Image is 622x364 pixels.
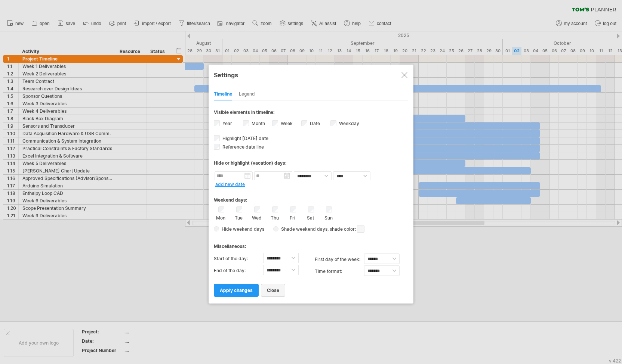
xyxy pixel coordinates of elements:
label: Week [279,121,293,126]
label: End of the day: [214,265,263,277]
a: apply changes [214,284,259,297]
label: Year [221,121,232,126]
div: Miscellaneous: [214,236,408,251]
label: Date [308,121,320,126]
div: Legend [239,88,255,100]
label: Tue [234,214,243,221]
label: Weekday [338,121,359,126]
span: close [267,287,279,293]
span: Highlight [DATE] date [221,136,268,141]
label: Thu [270,214,279,221]
span: Hide weekend days [219,226,264,232]
span: Reference date line [221,144,264,150]
label: Fri [288,214,297,221]
div: Visible elements in timeline: [214,109,408,117]
a: add new date [215,181,245,187]
div: Settings [214,68,408,81]
span: apply changes [220,287,253,293]
label: Mon [216,214,225,221]
label: Wed [252,214,261,221]
label: first day of the week: [315,253,364,265]
span: Shade weekend days [278,226,327,232]
label: Month [250,121,265,126]
a: close [261,284,285,297]
div: Hide or highlight (vacation) days: [214,160,408,166]
span: , shade color: [327,225,364,234]
div: Weekend days: [214,190,408,205]
label: Start of the day: [214,253,263,265]
span: click here to change the shade color [357,225,364,233]
div: Timeline [214,88,232,100]
label: Sat [306,214,315,221]
label: Time format: [315,265,364,277]
label: Sun [324,214,333,221]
